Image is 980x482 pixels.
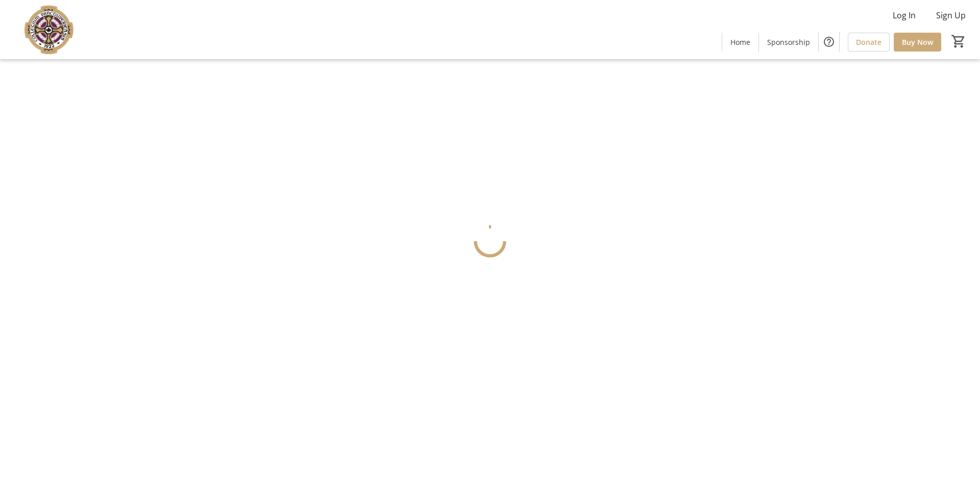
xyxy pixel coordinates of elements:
button: Log In [885,7,924,23]
a: Home [722,33,758,52]
span: Log In [893,9,916,21]
a: Buy Now [894,33,941,52]
button: Sign Up [928,7,974,23]
span: Sign Up [936,9,966,21]
span: Buy Now [902,37,933,47]
span: Home [730,37,750,47]
img: VC Parent Association's Logo [6,4,97,55]
span: Sponsorship [767,37,810,47]
a: Donate [848,33,890,52]
button: Cart [949,32,968,50]
span: Donate [856,37,881,47]
a: Sponsorship [759,33,818,52]
button: Help [819,32,839,52]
